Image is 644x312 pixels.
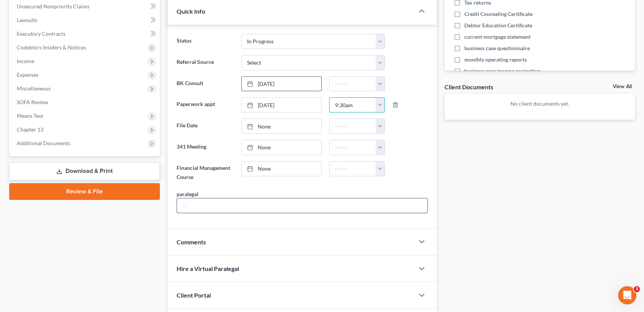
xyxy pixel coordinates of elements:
[330,162,376,176] input: -- : --
[173,140,238,155] label: 341 Meeting
[173,97,238,112] label: Paperwork appt
[11,13,160,27] a: Lawsuits
[242,140,321,155] a: None
[330,119,376,133] input: -- : --
[9,162,160,180] a: Download & Print
[17,44,86,51] span: Codebtors Insiders & Notices
[177,238,206,245] span: Comments
[445,83,493,91] div: Client Documents
[17,58,34,64] span: Income
[11,27,160,41] a: Executory Contracts
[177,291,211,299] span: Client Portal
[17,126,43,133] span: Chapter 13
[618,286,636,304] iframe: Intercom live chat
[451,100,629,108] p: No client documents yet.
[242,77,321,91] a: [DATE]
[17,112,43,119] span: Means Test
[634,286,640,292] span: 3
[464,22,532,29] span: Debtor Education Certificate
[464,44,530,52] span: business case questionnaire
[177,8,205,15] span: Quick Info
[17,140,70,146] span: Additional Documents
[17,85,51,92] span: Miscellaneous
[330,77,376,91] input: -- : --
[242,98,321,112] a: [DATE]
[177,265,239,272] span: Hire a Virtual Paralegal
[464,10,532,18] span: Credit Counseling Certificate
[17,71,38,78] span: Expenses
[464,56,527,63] span: monthly operating reports
[173,161,238,184] label: Financial Management Course
[330,140,376,155] input: -- : --
[173,76,238,92] label: BK Consult
[330,98,376,112] input: -- : --
[177,198,427,213] input: --
[464,33,531,41] span: current mortgage statement
[173,55,238,70] label: Referral Source
[173,34,238,49] label: Status
[9,183,160,200] a: Review & File
[242,119,321,133] a: None
[11,95,160,109] a: SOFA Review
[177,190,198,198] div: paralegal
[242,162,321,176] a: None
[464,67,540,75] span: business case income projection
[17,99,48,105] span: SOFA Review
[173,119,238,134] label: File Date
[17,3,89,10] span: Unsecured Nonpriority Claims
[613,84,632,89] a: View All
[17,17,37,23] span: Lawsuits
[17,30,65,37] span: Executory Contracts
